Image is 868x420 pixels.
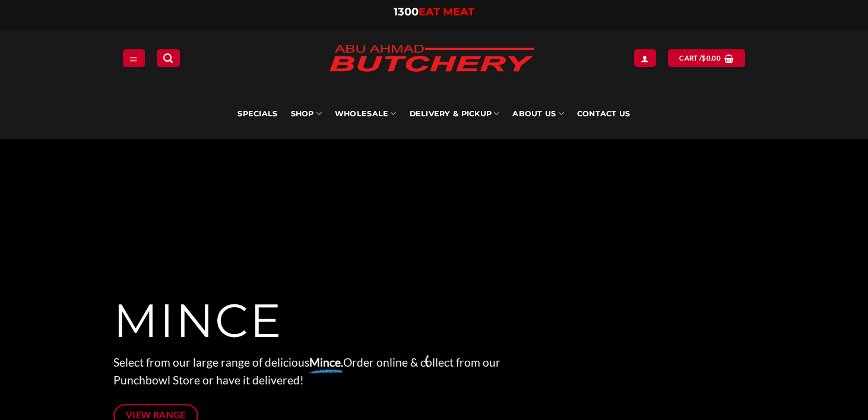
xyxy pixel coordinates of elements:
[309,355,343,369] strong: Mince.
[335,89,397,139] a: Wholesale
[237,89,277,139] a: Specials
[113,292,283,349] span: MINCE
[702,54,721,62] bdi: 0.00
[577,89,631,139] a: Contact Us
[291,89,322,139] a: SHOP
[157,49,179,66] a: Search
[113,355,500,387] span: Select from our large range of delicious Order online & collect from our Punchbowl Store or have ...
[512,89,563,139] a: About Us
[394,5,419,18] span: 1300
[410,89,500,139] a: Delivery & Pickup
[419,5,474,18] span: EAT MEAT
[394,5,474,18] a: 1300EAT MEAT
[123,49,144,66] a: Menu
[702,53,706,63] span: $
[679,53,721,63] span: Cart /
[634,49,655,66] a: Login
[319,37,544,82] img: Abu Ahmad Butchery
[668,49,745,66] a: View cart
